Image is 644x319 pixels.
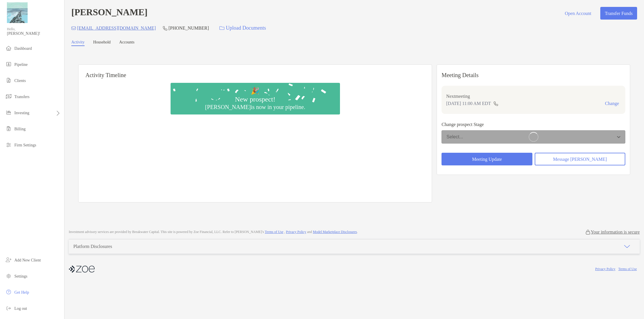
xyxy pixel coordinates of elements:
img: add_new_client icon [5,256,12,263]
p: [DATE] 11:00 AM EDT [446,100,491,107]
span: Add New Client [14,258,41,262]
span: Pipeline [14,62,28,67]
img: dashboard icon [5,45,12,51]
p: [EMAIL_ADDRESS][DOMAIN_NAME] [77,24,156,32]
a: Terms of Use [265,230,283,234]
div: [PERSON_NAME] is now in your pipeline. [203,104,307,110]
div: New prospect! [233,95,278,104]
span: Settings [14,274,27,278]
span: Firm Settings [14,143,36,147]
img: clients icon [5,77,12,84]
img: logout icon [5,305,12,312]
span: [PERSON_NAME]! [7,31,61,36]
span: Transfers [14,95,29,99]
a: Privacy Policy [595,267,615,271]
img: Zoe Logo [7,2,28,23]
span: Investing [14,111,29,115]
a: Privacy Policy [286,230,306,234]
button: Meeting Update [442,153,532,165]
span: Billing [14,127,26,131]
div: Platform Disclosures [73,244,112,249]
button: Change [603,101,621,106]
p: Your information is secure [591,229,640,235]
img: Phone Icon [163,26,167,30]
a: Upload Documents [216,22,270,34]
button: Transfer Funds [600,7,637,20]
p: Change prospect Stage [442,121,625,128]
h4: [PERSON_NAME] [71,7,148,20]
img: billing icon [5,125,12,132]
a: Activity [71,40,85,46]
img: firm-settings icon [5,141,12,148]
span: Dashboard [14,46,32,51]
img: pipeline icon [5,61,12,68]
p: [PHONE_NUMBER] [169,24,209,32]
img: communication type [493,101,498,106]
button: Open Account [560,7,596,20]
img: Email Icon [71,26,76,30]
div: 🎉 [249,87,262,95]
img: transfers icon [5,93,12,100]
span: Get Help [14,290,29,295]
span: Clients [14,79,26,83]
p: Meeting Details [442,72,625,79]
img: settings icon [5,272,12,279]
img: investing icon [5,109,12,116]
a: Terms of Use [618,267,637,271]
img: button icon [219,26,224,30]
img: icon arrow [624,243,630,250]
span: Log out [14,306,27,311]
img: Confetti [171,83,340,110]
img: get-help icon [5,289,12,295]
h6: Activity Timeline [79,65,432,79]
button: Message [PERSON_NAME] [535,153,625,165]
p: Next meeting [446,93,621,100]
p: Investment advisory services are provided by Breakwater Capital . This site is powered by Zoe Fin... [69,230,358,234]
a: Accounts [119,40,135,46]
a: Model Marketplace Disclosures [313,230,357,234]
img: company logo [69,263,95,276]
a: Household [93,40,111,46]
